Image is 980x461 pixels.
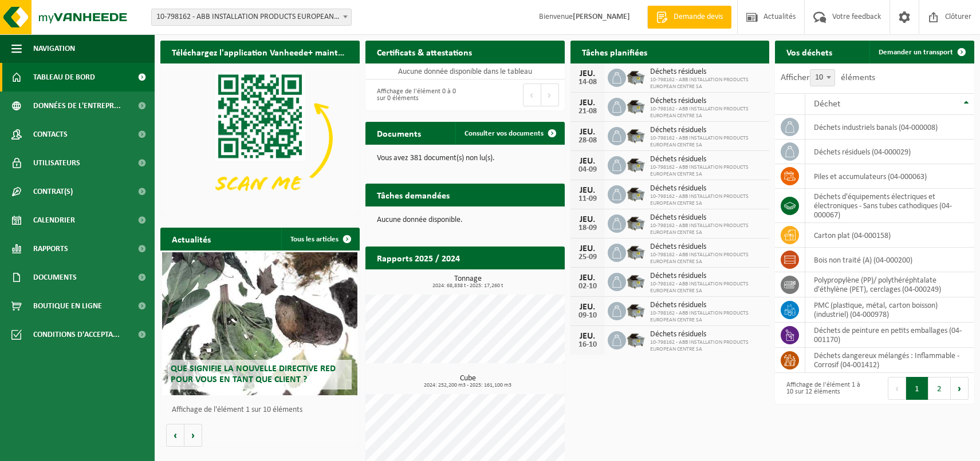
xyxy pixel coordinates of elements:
span: 10-798162 - ABB INSTALLATION PRODUCTS EUROPEAN CENTRE SA [650,252,764,265]
td: déchets industriels banals (04-000008) [805,115,974,140]
span: Déchet [814,100,840,109]
span: Contrat(s) [33,177,73,206]
button: Previous [888,377,906,400]
span: 10-798162 - ABB INSTALLATION PRODUCTS EUROPEAN CENTRE SA - HOUDENG-GOEGNIES [151,9,352,26]
span: Rapports [33,235,68,263]
div: 21-08 [576,108,599,116]
img: WB-5000-GAL-GY-01 [626,154,646,174]
button: Next [951,377,969,400]
img: Download de VHEPlus App [160,63,360,213]
span: Données de l'entrepr... [33,92,121,120]
span: Déchets résiduels [650,301,764,310]
span: Conditions d'accepta... [33,320,120,349]
div: Affichage de l'élément 0 à 0 sur 0 éléments [371,82,459,108]
button: Volgende [184,424,202,447]
p: Vous avez 381 document(s) non lu(s). [377,154,553,162]
span: Calendrier [33,206,75,235]
span: 10-798162 - ABB INSTALLATION PRODUCTS EUROPEAN CENTRE SA [650,222,764,236]
td: déchets d'équipements électriques et électroniques - Sans tubes cathodiques (04-000067) [805,189,974,223]
span: Déchets résiduels [650,213,764,222]
span: 10-798162 - ABB INSTALLATION PRODUCTS EUROPEAN CENTRE SA [650,193,764,207]
img: WB-5000-GAL-GY-01 [626,96,646,116]
img: WB-5000-GAL-GY-01 [626,67,646,86]
span: 10-798162 - ABB INSTALLATION PRODUCTS EUROPEAN CENTRE SA [650,281,764,295]
div: JEU. [576,157,599,166]
span: Demander un transport [879,49,953,56]
div: JEU. [576,69,599,78]
span: Que signifie la nouvelle directive RED pour vous en tant que client ? [171,364,336,384]
h2: Tâches demandées [365,184,461,206]
img: WB-5000-GAL-GY-01 [626,213,646,232]
span: 10-798162 - ABB INSTALLATION PRODUCTS EUROPEAN CENTRE SA [650,135,764,149]
p: Affichage de l'élément 1 sur 10 éléments [172,406,354,414]
div: 16-10 [576,341,599,349]
h2: Vos déchets [775,41,844,63]
td: polypropylène (PP)/ polythéréphtalate d'éthylène (PET), cerclages (04-000249) [805,272,974,297]
span: 10-798162 - ABB INSTALLATION PRODUCTS EUROPEAN CENTRE SA [650,310,764,324]
div: JEU. [576,303,599,312]
a: Tous les articles [281,228,359,251]
span: 10-798162 - ABB INSTALLATION PRODUCTS EUROPEAN CENTRE SA [650,339,764,353]
span: Déchets résiduels [650,330,764,339]
td: déchets résiduels (04-000029) [805,140,974,164]
div: JEU. [576,273,599,283]
div: JEU. [576,98,599,108]
div: JEU. [576,186,599,195]
span: Déchets résiduels [650,67,764,77]
img: WB-5000-GAL-GY-01 [626,125,646,145]
button: 1 [906,377,928,400]
h2: Téléchargez l'application Vanheede+ maintenant! [160,41,360,63]
span: 2024: 68,838 t - 2025: 17,260 t [371,283,565,289]
span: Déchets résiduels [650,184,764,193]
span: Demande devis [671,11,726,23]
span: Navigation [33,34,75,63]
strong: [PERSON_NAME] [573,13,630,21]
button: Previous [523,84,541,106]
span: 10-798162 - ABB INSTALLATION PRODUCTS EUROPEAN CENTRE SA [650,164,764,178]
span: Contacts [33,120,68,149]
td: Aucune donnée disponible dans le tableau [365,63,565,80]
a: Consulter les rapports [465,269,564,292]
h2: Actualités [160,228,222,250]
a: Que signifie la nouvelle directive RED pour vous en tant que client ? [162,252,357,395]
td: PMC (plastique, métal, carton boisson) (industriel) (04-000978) [805,297,974,323]
img: WB-5000-GAL-GY-01 [626,271,646,291]
td: bois non traité (A) (04-000200) [805,248,974,272]
img: WB-5000-GAL-GY-01 [626,329,646,349]
div: 28-08 [576,137,599,145]
h3: Cube [371,375,565,388]
td: déchets de peinture en petits emballages (04-001170) [805,323,974,348]
div: 14-08 [576,78,599,86]
td: carton plat (04-000158) [805,223,974,248]
a: Demande devis [647,6,731,29]
span: Tableau de bord [33,63,95,92]
div: JEU. [576,244,599,253]
label: Afficher éléments [781,73,875,82]
img: WB-5000-GAL-GY-01 [626,242,646,261]
div: 18-09 [576,224,599,232]
h2: Documents [365,122,432,144]
div: 02-10 [576,283,599,291]
p: Aucune donnée disponible. [377,216,553,224]
h3: Tonnage [371,275,565,289]
div: JEU. [576,332,599,341]
span: Déchets résiduels [650,155,764,164]
span: 10-798162 - ABB INSTALLATION PRODUCTS EUROPEAN CENTRE SA - HOUDENG-GOEGNIES [152,9,351,25]
span: 10 [810,70,835,86]
span: 2024: 252,200 m3 - 2025: 161,100 m3 [371,383,565,388]
button: Next [541,84,559,106]
img: WB-5000-GAL-GY-01 [626,184,646,203]
h2: Rapports 2025 / 2024 [365,247,471,269]
span: 10-798162 - ABB INSTALLATION PRODUCTS EUROPEAN CENTRE SA [650,77,764,90]
div: JEU. [576,128,599,137]
span: Documents [33,263,77,292]
div: 09-10 [576,312,599,320]
a: Demander un transport [869,41,973,63]
img: WB-5000-GAL-GY-01 [626,300,646,320]
span: Utilisateurs [33,149,80,177]
span: 10 [810,69,835,86]
span: 10-798162 - ABB INSTALLATION PRODUCTS EUROPEAN CENTRE SA [650,106,764,120]
h2: Tâches planifiées [570,41,659,63]
button: 2 [928,377,951,400]
div: 25-09 [576,253,599,261]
